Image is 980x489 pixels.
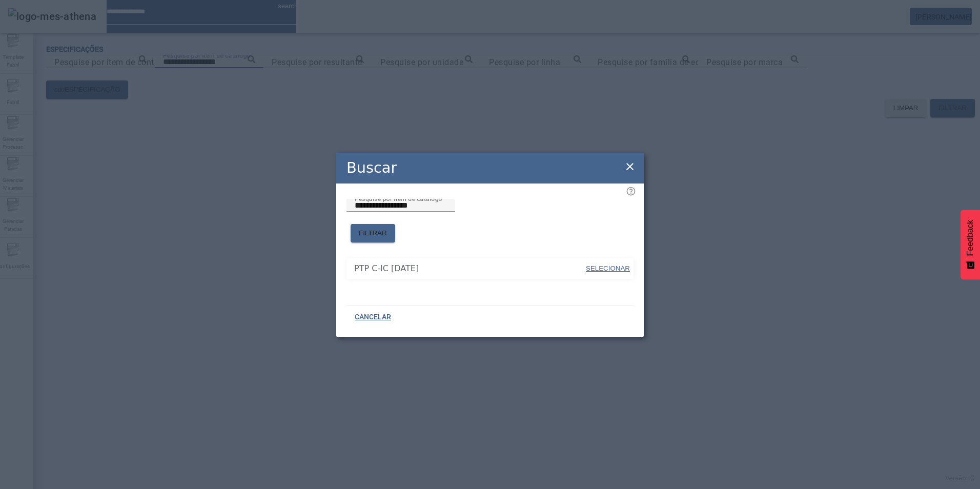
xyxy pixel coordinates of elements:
[961,210,980,279] button: Feedback - Mostrar pesquisa
[585,259,631,278] button: SELECIONAR
[586,264,630,272] span: SELECIONAR
[966,220,975,256] span: Feedback
[351,224,395,242] button: FILTRAR
[355,312,391,322] span: CANCELAR
[355,195,442,202] mat-label: Pesquise por item de catálogo
[346,308,399,327] button: CANCELAR
[354,262,585,275] span: PTP C-IC [DATE]
[346,157,397,179] h2: Buscar
[359,228,387,238] span: FILTRAR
